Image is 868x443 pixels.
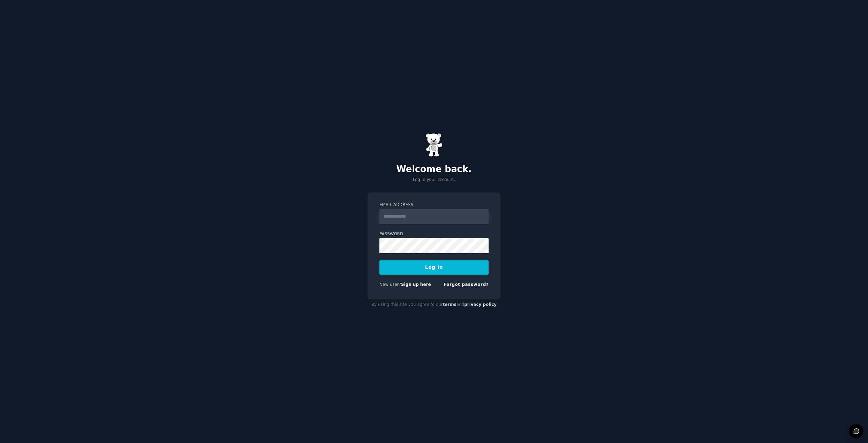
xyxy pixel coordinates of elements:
[379,202,489,208] label: Email Address
[379,282,401,287] span: New user?
[426,133,442,157] img: Gummy Bear
[443,302,456,307] a: terms
[379,260,489,275] button: Log In
[443,282,489,287] a: Forgot password?
[368,299,500,310] div: By using this site you agree to our and
[368,177,500,183] p: Log in your account.
[464,302,497,307] a: privacy policy
[401,282,431,287] a: Sign up here
[379,231,489,237] label: Password
[368,164,500,175] h2: Welcome back.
